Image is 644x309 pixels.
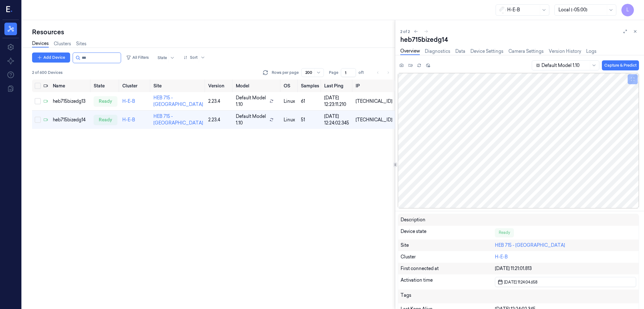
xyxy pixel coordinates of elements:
[53,117,89,123] div: heb715bizedg14
[272,70,299,75] p: Rows per page
[353,80,395,92] th: IP
[124,52,151,63] button: All Filters
[425,48,450,55] a: Diagnostics
[495,265,636,272] div: [DATE] 11:21:01.813
[495,277,636,287] button: [DATE] 11:24:04.658
[236,113,267,126] span: Default Model 1.10
[122,117,135,123] a: H-E-B
[233,80,281,92] th: Model
[401,242,495,249] div: Site
[94,115,117,125] div: ready
[284,117,296,123] p: linux
[284,98,296,105] p: linux
[281,80,298,92] th: OS
[94,96,117,106] div: ready
[358,70,369,75] span: of 1
[401,217,495,223] div: Description
[301,98,319,105] div: 61
[122,98,135,104] a: H-E-B
[495,242,565,248] a: HEB 715 - [GEOGRAPHIC_DATA]
[32,52,70,63] button: Add Device
[35,98,41,104] button: Select row
[208,98,231,105] div: 2.23.4
[301,117,319,123] div: 51
[91,80,120,92] th: State
[50,80,91,92] th: Name
[549,48,581,55] a: Version History
[621,4,634,16] button: L
[401,292,495,301] div: Tags
[322,80,353,92] th: Last Ping
[324,95,351,108] div: [DATE] 12:23:11.210
[32,40,49,47] a: Devices
[495,254,508,260] a: H-E-B
[206,80,233,92] th: Version
[470,48,503,55] a: Device Settings
[602,60,639,70] button: Capture & Predict
[120,80,151,92] th: Cluster
[400,35,639,44] div: heb715bizedg14
[401,277,495,287] div: Activation time
[53,98,89,105] div: heb715bizedg13
[374,68,392,77] nav: pagination
[32,28,395,36] div: Resources
[324,113,351,126] div: [DATE] 12:24:02.345
[35,117,41,123] button: Select row
[153,95,203,107] a: HEB 715 - [GEOGRAPHIC_DATA]
[401,228,495,237] div: Device state
[401,265,495,272] div: First connected at
[153,113,203,126] a: HEB 715 - [GEOGRAPHIC_DATA]
[401,254,495,260] div: Cluster
[356,117,392,123] div: [TECHNICAL_ID]
[356,98,392,105] div: [TECHNICAL_ID]
[508,48,544,55] a: Camera Settings
[400,29,410,34] span: 2 of 2
[455,48,465,55] a: Data
[586,48,597,55] a: Logs
[503,279,537,285] span: [DATE] 11:24:04.658
[329,70,338,75] span: Page
[151,80,206,92] th: Site
[495,228,514,237] div: Ready
[400,48,420,55] a: Overview
[208,117,231,123] div: 2.23.4
[236,95,267,108] span: Default Model 1.10
[76,41,86,47] a: Sites
[298,80,322,92] th: Samples
[35,83,41,89] button: Select all
[54,41,71,47] a: Clusters
[32,70,63,75] span: 2 of 600 Devices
